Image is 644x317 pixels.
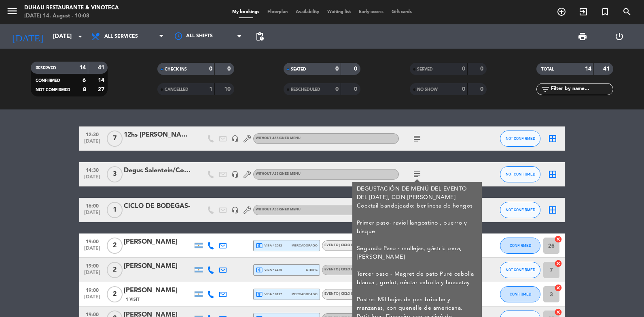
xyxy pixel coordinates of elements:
[126,296,140,303] span: 1 Visit
[354,86,359,92] strong: 0
[231,135,239,142] i: headset_mic
[36,88,70,92] span: NOT CONFIRMED
[231,171,239,178] i: headset_mic
[324,292,392,296] span: EVENTO | CICLO DE BODEGAS
[82,285,102,294] span: 19:00
[107,131,123,147] span: 7
[500,131,540,147] button: NOT CONFIRMED
[209,86,212,92] strong: 1
[36,66,56,70] span: RESERVED
[578,7,588,17] i: exit_to_app
[124,130,193,140] div: 12hs [PERSON_NAME] + Unilever
[98,87,106,92] strong: 27
[124,285,193,296] div: [PERSON_NAME]
[614,32,624,41] i: power_settings_new
[124,261,193,272] div: [PERSON_NAME]
[323,10,355,14] span: Waiting list
[500,262,540,278] button: NOT CONFIRMED
[107,202,123,218] span: 1
[554,284,562,292] i: cancel
[6,28,49,45] i: [DATE]
[256,137,301,140] span: Without assigned menu
[500,202,540,218] button: NOT CONFIRMED
[506,172,535,176] span: NOT CONFIRMED
[36,79,60,83] span: CONFIRMED
[585,66,591,72] strong: 14
[417,88,438,92] span: NO SHOW
[6,5,18,17] i: menu
[107,166,123,182] span: 3
[554,259,562,268] i: cancel
[600,7,610,17] i: turned_in_not
[622,7,632,17] i: search
[256,208,301,211] span: Without assigned menu
[107,238,123,254] span: 2
[506,208,535,212] span: NOT CONFIRMED
[104,34,138,39] span: All services
[82,270,102,279] span: [DATE]
[554,235,562,243] i: cancel
[548,205,557,215] i: border_all
[228,10,263,14] span: My bookings
[82,129,102,139] span: 12:30
[24,4,119,12] div: Duhau Restaurante & Vinoteca
[500,166,540,182] button: NOT CONFIRMED
[256,266,282,274] span: visa * 1175
[79,65,86,71] strong: 14
[83,87,86,92] strong: 8
[98,77,106,83] strong: 14
[324,268,392,271] span: EVENTO | CICLO DE BODEGAS
[256,242,282,249] span: visa * 2582
[510,292,531,296] span: CONFIRMED
[578,32,587,41] span: print
[292,243,318,248] span: mercadopago
[224,86,232,92] strong: 10
[82,201,102,210] span: 16:00
[540,84,550,94] i: filter_list
[480,86,485,92] strong: 0
[107,262,123,278] span: 2
[557,7,566,17] i: add_circle_outline
[292,10,323,14] span: Availability
[209,66,212,72] strong: 0
[388,10,416,14] span: Gift cards
[124,237,193,247] div: [PERSON_NAME]
[417,67,433,71] span: SERVED
[98,65,106,71] strong: 41
[256,291,263,298] i: local_atm
[335,86,339,92] strong: 0
[500,238,540,254] button: CONFIRMED
[165,67,187,71] span: CHECK INS
[412,169,422,179] i: subject
[255,32,265,41] span: pending_actions
[75,32,85,41] i: arrow_drop_down
[291,67,306,71] span: SEATED
[124,165,193,176] div: Degus Salentein/Cornelie
[541,67,554,71] span: TOTAL
[354,66,359,72] strong: 0
[256,291,282,298] span: visa * 0117
[82,174,102,184] span: [DATE]
[165,88,189,92] span: CANCELLED
[82,246,102,255] span: [DATE]
[355,10,388,14] span: Early-access
[82,165,102,174] span: 14:30
[550,85,613,94] input: Filter by name...
[324,244,373,247] span: EVENTO | CICLO DE BODEGAS
[6,5,18,20] button: menu
[107,286,123,302] span: 2
[82,139,102,148] span: [DATE]
[554,308,562,316] i: cancel
[82,236,102,246] span: 19:00
[82,210,102,219] span: [DATE]
[506,136,535,141] span: NOT CONFIRMED
[601,24,638,49] div: LOG OUT
[412,134,422,144] i: subject
[292,291,318,297] span: mercadopago
[480,66,485,72] strong: 0
[231,206,239,214] i: headset_mic
[548,134,557,144] i: border_all
[82,261,102,270] span: 19:00
[256,242,263,249] i: local_atm
[24,12,119,20] div: [DATE] 14. August - 10:08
